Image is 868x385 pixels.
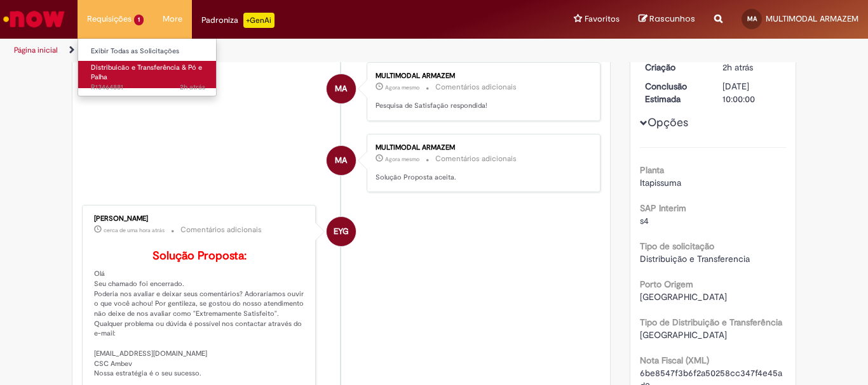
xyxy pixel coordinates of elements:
b: Solução Proposta: [153,249,247,263]
div: Padroniza [201,13,275,28]
div: Emanuelle Yansen Greggio [327,217,356,246]
ul: Trilhas de página [10,39,569,62]
span: cerca de uma hora atrás [104,226,165,234]
span: s4 [640,215,649,226]
span: Distribuicão e Transferência & Pó e Palha [91,63,202,82]
span: [GEOGRAPHIC_DATA] [640,329,727,341]
div: MULTIMODAL ARMAZEM [327,146,356,175]
small: Comentários adicionais [435,82,517,93]
a: Aberto R13464881 : Distribuicão e Transferência & Pó e Palha [78,61,218,88]
span: Distribuição e Transferencia [640,253,750,264]
div: 30/08/2025 11:05:48 [722,61,782,74]
b: Tipo de solicitação [640,240,714,252]
div: MULTIMODAL ARMAZEM [376,144,587,152]
time: 30/08/2025 11:15:51 [180,82,205,92]
span: Itapissuma [640,177,681,188]
b: Tipo de Distribuição e Transferência [640,316,782,328]
a: Rascunhos [639,13,695,25]
b: SAP Interim [640,202,686,214]
div: MULTIMODAL ARMAZEM [327,74,356,103]
span: EYG [334,216,349,247]
span: 2h atrás [722,62,753,73]
time: 30/08/2025 13:22:23 [385,84,419,91]
div: [PERSON_NAME] [94,215,306,223]
p: +GenAi [243,13,275,28]
span: MA [335,145,347,176]
div: MULTIMODAL ARMAZEM [376,72,587,80]
span: MULTIMODAL ARMAZEM [766,13,858,24]
p: Pesquisa de Satisfação respondida! [376,101,587,111]
b: Planta [640,164,664,176]
small: Comentários adicionais [435,153,517,164]
time: 30/08/2025 12:11:27 [104,226,165,234]
a: Exibir Todas as Solicitações [78,44,218,58]
p: Solução Proposta aceita. [376,173,587,183]
time: 30/08/2025 11:05:48 [722,62,753,73]
span: Rascunhos [649,13,695,25]
p: Olá Seu chamado foi encerrado. Poderia nos avaliar e deixar seus comentários? Adoraríamos ouvir o... [94,250,306,379]
div: [DATE] 10:00:00 [722,80,782,105]
b: Nota Fiscal (XML) [640,355,709,366]
small: Comentários adicionais [180,225,262,235]
dt: Criação [635,61,714,74]
img: ServiceNow [1,6,67,32]
span: R13464881 [91,82,205,93]
time: 30/08/2025 13:22:15 [385,155,419,163]
a: Página inicial [14,45,58,55]
span: Favoritos [585,13,620,25]
span: MA [335,74,347,104]
dt: Conclusão Estimada [635,80,714,105]
span: More [163,13,182,25]
span: [GEOGRAPHIC_DATA] [640,291,727,303]
span: Agora mesmo [385,155,419,163]
span: 2h atrás [180,82,205,92]
b: Porto Origem [640,278,693,290]
span: MA [747,15,757,23]
ul: Requisições [78,38,217,96]
span: Agora mesmo [385,84,419,91]
span: Requisições [87,13,132,25]
span: 1 [134,15,144,25]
